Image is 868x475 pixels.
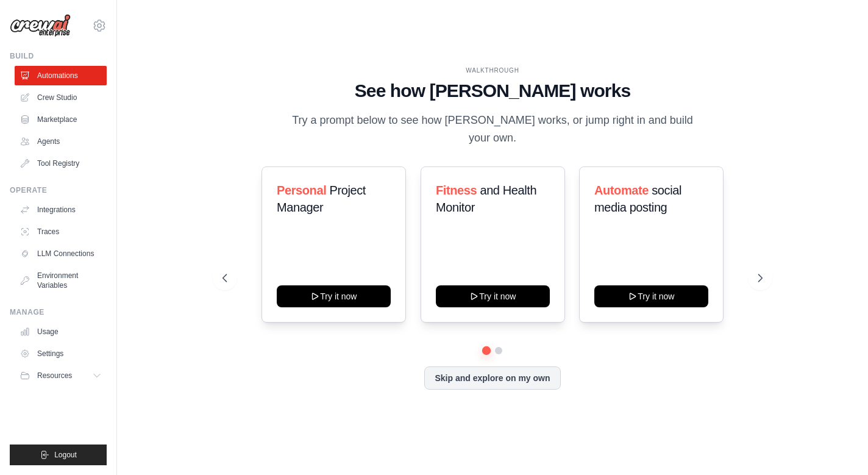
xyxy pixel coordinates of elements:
span: Personal [277,184,326,197]
a: Agents [15,132,107,151]
a: Crew Studio [15,88,107,107]
img: Logo [10,14,71,37]
a: Integrations [15,200,107,220]
div: WALKTHROUGH [222,66,763,75]
button: Skip and explore on my own [424,366,560,390]
button: Resources [15,366,107,385]
div: Operate [10,185,107,195]
a: Traces [15,222,107,241]
button: Try it now [436,285,550,307]
p: Try a prompt below to see how [PERSON_NAME] works, or jump right in and build your own. [288,112,697,148]
a: Settings [15,344,107,363]
button: Try it now [277,285,391,307]
span: Fitness [436,184,477,197]
a: Automations [15,66,107,85]
div: Manage [10,307,107,317]
button: Try it now [594,285,708,307]
span: and Health Monitor [436,184,536,214]
span: Project Manager [277,184,366,214]
a: LLM Connections [15,244,107,263]
button: Logout [10,445,107,465]
span: Logout [54,450,77,460]
a: Usage [15,322,107,341]
div: Build [10,51,107,61]
a: Marketplace [15,110,107,129]
a: Environment Variables [15,266,107,295]
a: Tool Registry [15,154,107,173]
span: Resources [37,371,72,380]
h1: See how [PERSON_NAME] works [222,80,763,102]
span: Automate [594,184,649,197]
